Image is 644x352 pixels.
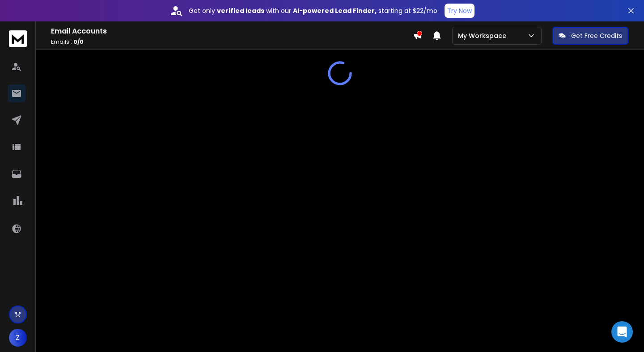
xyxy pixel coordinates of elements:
[447,6,472,15] p: Try Now
[217,6,264,15] strong: verified leads
[9,329,27,347] button: Z
[571,31,622,40] p: Get Free Credits
[458,31,510,40] p: My Workspace
[293,6,377,15] strong: AI-powered Lead Finder,
[552,27,628,45] button: Get Free Credits
[189,6,437,15] p: Get only with our starting at $22/mo
[51,26,413,37] h1: Email Accounts
[73,38,84,46] span: 0 / 0
[9,30,27,47] img: logo
[445,4,475,18] button: Try Now
[611,321,633,343] div: Open Intercom Messenger
[51,38,413,46] p: Emails :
